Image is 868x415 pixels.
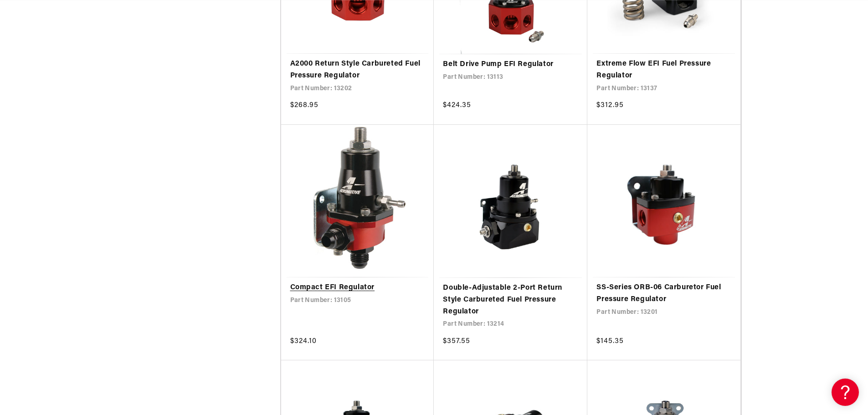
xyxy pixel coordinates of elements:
[443,282,578,318] a: Double-Adjustable 2-Port Return Style Carbureted Fuel Pressure Regulator
[596,282,731,305] a: SS-Series ORB-06 Carburetor Fuel Pressure Regulator
[290,282,425,294] a: Compact EFI Regulator
[443,59,578,71] a: Belt Drive Pump EFI Regulator
[290,58,425,82] a: A2000 Return Style Carbureted Fuel Pressure Regulator
[596,58,731,82] a: Extreme Flow EFI Fuel Pressure Regulator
